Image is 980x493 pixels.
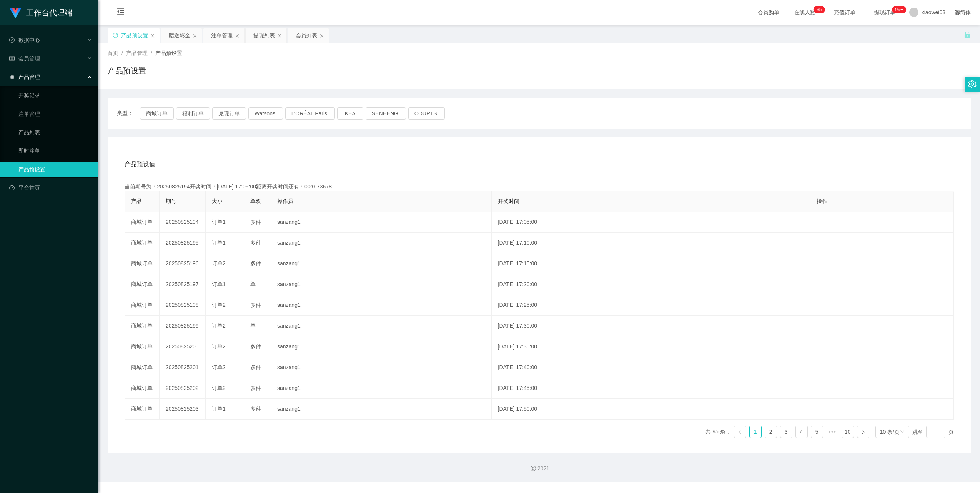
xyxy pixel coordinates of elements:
[734,426,746,438] li: 上一页
[150,33,155,38] i: 图标: close
[811,426,823,438] li: 5
[166,198,176,204] span: 期号
[968,80,977,88] i: 图标: setting
[18,143,92,158] a: 即时注单
[880,426,900,438] div: 10 条/页
[912,426,954,438] div: 跳至 页
[765,426,777,438] a: 2
[408,107,445,120] button: COURTS.
[9,180,92,195] a: 图标: dashboard平台首页
[250,343,261,350] span: 多件
[790,10,819,15] span: 在线人数
[212,406,226,412] span: 订单1
[826,426,839,438] li: 向后 5 页
[277,198,293,204] span: 操作员
[492,233,810,253] td: [DATE] 17:10:00
[105,465,974,473] div: 2021
[18,88,92,103] a: 开奖记录
[9,8,22,18] img: logo.9652507e.png
[826,426,839,438] span: •••
[125,316,160,336] td: 商城订单
[492,399,810,420] td: [DATE] 17:50:00
[9,9,72,15] a: 工作台代理端
[212,302,226,308] span: 订单2
[271,336,492,357] td: sanzang1
[9,56,15,61] i: 图标: table
[18,125,92,140] a: 产品列表
[250,198,261,204] span: 单双
[125,336,160,357] td: 商城订单
[212,343,226,350] span: 订单2
[271,233,492,253] td: sanzang1
[250,281,256,287] span: 单
[964,31,971,38] i: 图标: unlock
[285,107,335,120] button: L'ORÉAL Paris.
[160,378,206,399] td: 20250825202
[765,426,777,438] li: 2
[212,281,226,287] span: 订单1
[857,426,869,438] li: 下一页
[705,426,730,438] li: 共 95 条，
[819,6,822,13] p: 5
[126,50,148,56] span: 产品管理
[117,107,140,120] span: 类型：
[160,212,206,233] td: 20250825194
[253,28,275,43] div: 提现列表
[366,107,406,120] button: SENHENG.
[176,107,210,120] button: 福利订单
[125,378,160,399] td: 商城订单
[155,50,182,56] span: 产品预设置
[212,198,223,204] span: 大小
[250,406,261,412] span: 多件
[830,10,859,15] span: 充值订单
[140,107,174,120] button: 商城订单
[160,233,206,253] td: 20250825195
[9,37,15,43] i: 图标: check-circle-o
[108,50,118,56] span: 首页
[160,253,206,274] td: 20250825196
[250,219,261,225] span: 多件
[271,378,492,399] td: sanzang1
[955,10,960,15] i: 图标: global
[250,302,261,308] span: 多件
[125,183,954,191] div: 当前期号为：20250825194开奖时间：[DATE] 17:05:00距离开奖时间还有：00:0-73678
[492,316,810,336] td: [DATE] 17:30:00
[125,295,160,316] td: 商城订单
[271,295,492,316] td: sanzang1
[125,253,160,274] td: 商城订单
[125,212,160,233] td: 商城订单
[817,198,827,204] span: 操作
[271,399,492,420] td: sanzang1
[125,357,160,378] td: 商城订单
[492,378,810,399] td: [DATE] 17:45:00
[796,426,807,438] a: 4
[492,336,810,357] td: [DATE] 17:35:00
[492,212,810,233] td: [DATE] 17:05:00
[212,240,226,246] span: 订单1
[9,37,40,43] span: 数据中心
[121,28,148,43] div: 产品预设置
[160,399,206,420] td: 20250825203
[169,28,190,43] div: 赠送彩金
[18,106,92,122] a: 注单管理
[9,74,15,80] i: 图标: appstore-o
[212,260,226,266] span: 订单2
[113,33,118,38] i: 图标: sync
[212,385,226,391] span: 订单2
[250,323,256,329] span: 单
[900,430,905,435] i: 图标: down
[250,385,261,391] span: 多件
[780,426,792,438] a: 3
[108,65,146,77] h1: 产品预设置
[131,198,142,204] span: 产品
[121,50,123,56] span: /
[492,295,810,316] td: [DATE] 17:25:00
[817,6,819,13] p: 3
[271,316,492,336] td: sanzang1
[271,357,492,378] td: sanzang1
[814,6,825,13] sup: 35
[125,233,160,253] td: 商城订单
[160,295,206,316] td: 20250825198
[319,33,324,38] i: 图标: close
[9,55,40,62] span: 会员管理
